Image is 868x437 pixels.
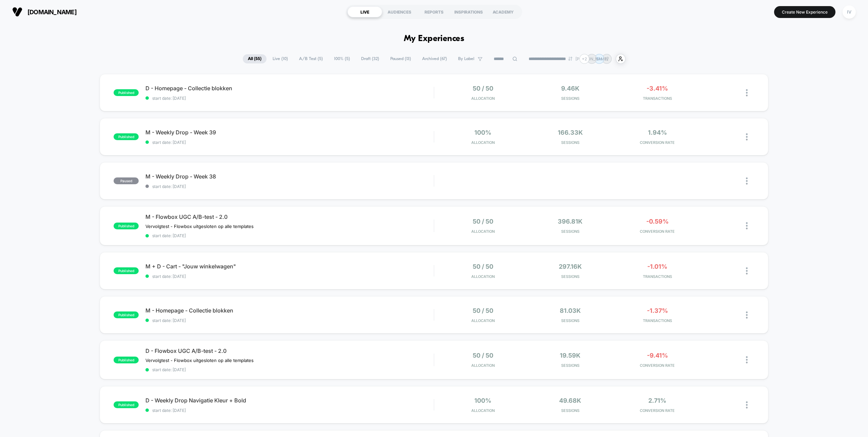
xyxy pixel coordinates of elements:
span: published [114,89,139,96]
span: Allocation [471,408,495,413]
div: LIVE [348,6,382,17]
span: A/B Test ( 5 ) [294,54,328,63]
span: 166.33k [558,129,583,136]
span: CONVERSION RATE [615,408,699,413]
span: 1.94% [648,129,667,136]
img: close [746,133,748,140]
span: 297.16k [559,263,582,270]
span: Vervolgtest - Flowbox uitgesloten op alle templates [145,358,254,363]
span: 50 / 50 [473,218,493,225]
span: published [114,133,139,140]
span: TRANSACTIONS [615,318,699,323]
span: -0.59% [646,218,669,225]
span: TRANSACTIONS [615,274,699,279]
span: Sessions [528,274,612,279]
img: end [568,57,572,61]
span: M - Homepage - Collectie blokken [145,307,434,314]
img: close [746,311,748,319]
span: 19.59k [560,352,580,359]
div: REPORTS [417,6,451,17]
span: 100% [474,129,491,136]
p: [PERSON_NAME] [575,56,608,61]
span: -9.41% [647,352,668,359]
span: D - Weekly Drop Navigatie Kleur + Bold [145,397,434,404]
span: -1.01% [647,263,667,270]
span: published [114,311,139,318]
span: Sessions [528,96,612,101]
span: Sessions [528,229,612,234]
span: published [114,357,139,363]
span: 81.03k [560,307,581,314]
span: Paused ( 13 ) [385,54,416,63]
span: 50 / 50 [473,85,493,92]
span: paused [114,177,139,184]
span: start date: [DATE] [145,408,434,413]
span: start date: [DATE] [145,140,434,145]
span: CONVERSION RATE [615,363,699,368]
span: 49.68k [559,397,581,404]
img: close [746,267,748,274]
span: -3.41% [647,85,668,92]
span: start date: [DATE] [145,367,434,372]
div: IV [843,5,856,19]
span: published [114,401,139,408]
button: [DOMAIN_NAME] [10,6,79,17]
span: start date: [DATE] [145,96,434,101]
div: AUDIENCES [382,6,417,17]
span: CONVERSION RATE [615,140,699,145]
img: close [746,177,748,185]
span: Allocation [471,274,495,279]
span: M - Weekly Drop - Week 38 [145,173,434,180]
div: ACADEMY [486,6,520,17]
span: Archived ( 67 ) [417,54,452,63]
span: 100% [474,397,491,404]
span: D - Homepage - Collectie blokken [145,85,434,92]
span: Sessions [528,408,612,413]
span: Allocation [471,318,495,323]
span: 100% ( 5 ) [329,54,355,63]
span: M - Flowbox UGC A/B-test - 2.0 [145,213,434,220]
span: Sessions [528,140,612,145]
span: M + D - Cart - "Jouw winkelwagen" [145,263,434,270]
span: published [114,267,139,274]
span: Draft ( 32 ) [356,54,384,63]
img: close [746,401,748,408]
span: 50 / 50 [473,263,493,270]
span: D - Flowbox UGC A/B-test - 2.0 [145,347,434,354]
span: Vervolgtest - Flowbox uitgesloten op alle templates [145,224,254,229]
span: Allocation [471,96,495,101]
div: + 2 [579,54,589,64]
span: Allocation [471,363,495,368]
span: TRANSACTIONS [615,96,699,101]
span: [DOMAIN_NAME] [27,8,77,16]
button: IV [841,5,858,19]
img: close [746,356,748,363]
span: start date: [DATE] [145,274,434,279]
span: Sessions [528,363,612,368]
span: All ( 55 ) [243,54,267,63]
span: 50 / 50 [473,307,493,314]
span: Sessions [528,318,612,323]
div: INSPIRATIONS [451,6,486,17]
span: Allocation [471,140,495,145]
span: Allocation [471,229,495,234]
img: close [746,222,748,229]
span: 396.81k [558,218,583,225]
span: 50 / 50 [473,352,493,359]
span: -1.37% [647,307,668,314]
span: start date: [DATE] [145,233,434,238]
img: Visually logo [12,7,22,17]
span: published [114,223,139,229]
span: By Label [458,56,474,61]
span: Live ( 10 ) [268,54,293,63]
span: 2.71% [648,397,666,404]
img: close [746,89,748,96]
span: M - Weekly Drop - Week 39 [145,129,434,136]
span: start date: [DATE] [145,184,434,189]
span: CONVERSION RATE [615,229,699,234]
button: Create New Experience [774,6,835,18]
span: 9.46k [561,85,579,92]
span: start date: [DATE] [145,318,434,323]
h1: My Experiences [404,34,465,44]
